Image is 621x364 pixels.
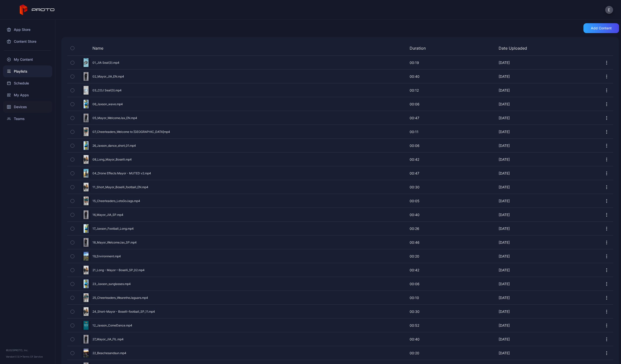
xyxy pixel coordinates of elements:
button: E [605,6,613,14]
a: My Content [3,54,52,65]
a: Content Store [3,36,52,47]
div: Date Uploaded [499,46,536,51]
a: Playlists [3,65,52,77]
a: Terms Of Service [22,355,43,358]
div: Duration [410,46,434,51]
a: Devices [3,101,52,113]
a: Schedule [3,77,52,89]
div: © 2025 PROTO, Inc. [6,348,49,352]
div: Add content [591,26,612,30]
a: My Apps [3,89,52,101]
a: App Store [3,24,52,36]
span: Version 1.13.1 • [6,355,22,358]
button: Add content [583,23,619,33]
a: Teams [3,113,52,125]
div: Name [78,46,345,51]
